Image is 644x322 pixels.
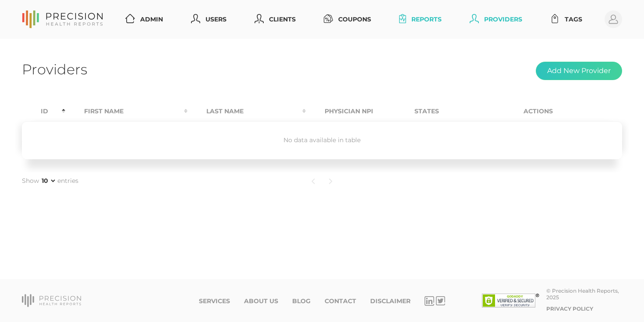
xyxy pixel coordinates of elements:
[22,61,87,78] h1: Providers
[292,297,311,305] a: Blog
[40,176,57,185] select: Showentries
[320,11,375,28] a: Coupons
[251,11,299,28] a: Clients
[188,101,306,121] th: Last Name : activate to sort column ascending
[65,101,188,121] th: First Name : activate to sort column ascending
[547,11,586,28] a: Tags
[22,101,65,121] th: Id : activate to sort column descending
[396,101,505,121] th: States
[188,11,230,28] a: Users
[482,294,539,308] img: SSL site seal - click to verify
[122,11,166,28] a: Admin
[546,305,593,312] a: Privacy Policy
[22,121,622,159] td: No data available in table
[505,101,622,121] th: Actions
[199,297,230,305] a: Services
[306,101,396,121] th: Physician Npi
[370,297,410,305] a: Disclaimer
[396,11,445,28] a: Reports
[546,287,622,301] div: © Precision Health Reports, 2025
[22,176,78,185] label: Show entries
[244,297,278,305] a: About Us
[466,11,526,28] a: Providers
[325,297,356,305] a: Contact
[536,62,622,80] button: Add New Provider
